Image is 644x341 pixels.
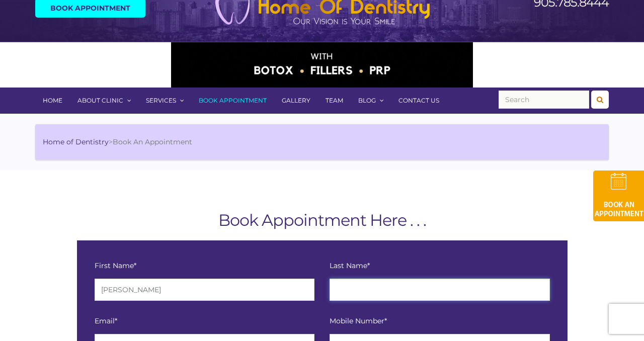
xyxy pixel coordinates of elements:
[274,88,318,114] a: Gallery
[70,88,138,114] a: About Clinic
[113,137,192,146] span: Book An Appointment
[95,316,117,326] label: Email*
[95,261,136,271] label: First Name*
[593,170,644,221] img: book-an-appointment-hod-gld.png
[35,210,609,230] h1: Book Appointment Here . . .
[35,88,70,114] a: Home
[330,261,370,271] label: Last Name*
[191,88,274,114] a: Book Appointment
[171,42,473,88] img: Medspa-Banner-Virtual-Consultation-2-1.gif
[499,91,589,109] input: Search
[43,137,109,146] a: Home of Dentistry
[43,137,192,147] li: >
[351,88,391,114] a: Blog
[330,316,387,326] label: Mobile Number*
[138,88,191,114] a: Services
[391,88,447,114] a: Contact Us
[318,88,351,114] a: Team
